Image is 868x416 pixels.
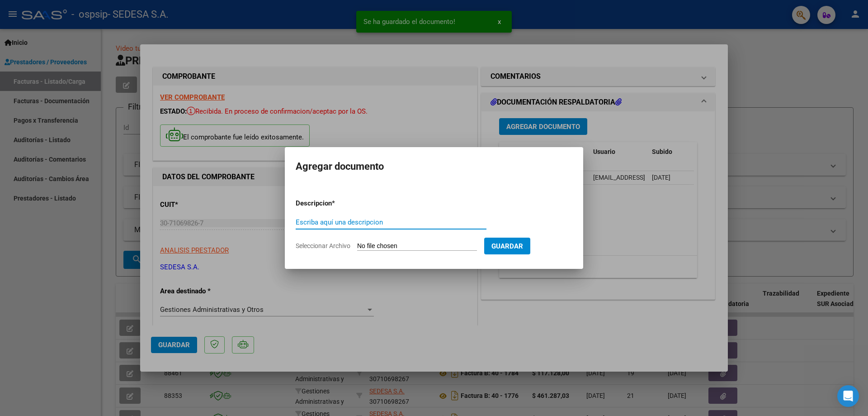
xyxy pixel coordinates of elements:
[484,238,530,254] button: Guardar
[491,242,523,250] span: Guardar
[296,242,350,249] span: Seleccionar Archivo
[296,198,379,209] p: Descripcion
[837,385,859,407] div: Open Intercom Messenger
[296,158,572,175] h2: Agregar documento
